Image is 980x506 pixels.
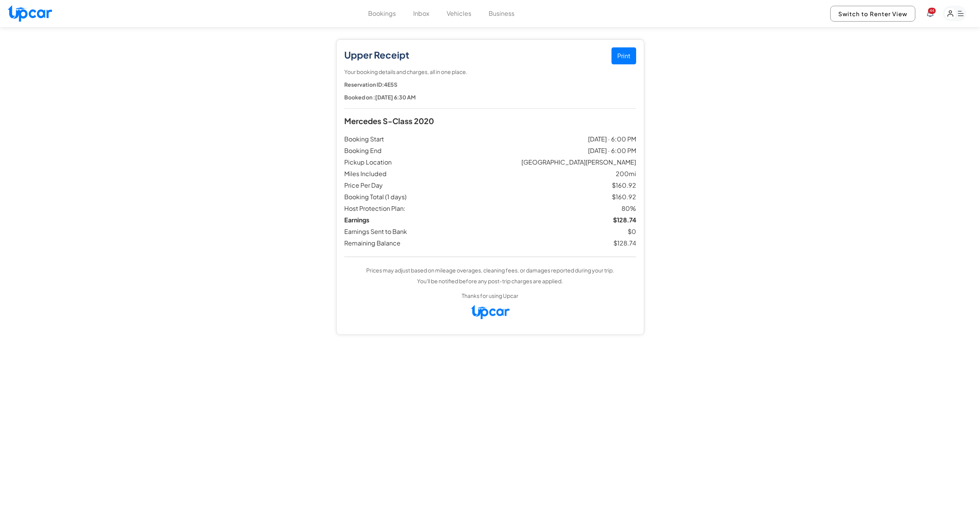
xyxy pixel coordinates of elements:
strong: Booked on : [DATE] 6:30 AM [344,94,416,101]
p: Prices may adjust based on mileage overages, cleaning fees, or damages reported during your trip.... [366,265,614,286]
span: Remaining Balance [344,239,494,248]
p: Thanks for using Upcar [462,290,518,301]
span: $ 160.92 [494,192,636,202]
button: Print [611,47,636,64]
span: [GEOGRAPHIC_DATA][PERSON_NAME] [494,158,636,167]
span: Booking Start [344,134,494,144]
span: $ 128.74 [494,215,636,225]
img: Upcar Logo [8,5,52,22]
span: Miles Included [344,169,494,178]
span: $ 160.92 [494,181,636,190]
p: Your booking details and charges, all in one place. [344,66,636,77]
span: 200 mi [494,169,636,178]
span: [DATE] · 6:00 PM [494,146,636,155]
button: Inbox [413,9,429,18]
span: 80% [494,204,636,213]
span: Pickup Location [344,158,494,167]
button: Vehicles [447,9,471,18]
span: Booking End [344,146,494,155]
button: Switch to Renter View [830,6,915,22]
strong: Reservation ID: 4E5S [344,81,397,88]
span: Earnings [344,215,494,225]
h3: Mercedes S-Class 2020 [344,116,636,126]
button: Bookings [368,9,396,18]
span: Host Protection Plan: [344,204,494,213]
span: Price Per Day [344,181,494,190]
span: Booking Total (1 days) [344,192,494,202]
button: Business [489,9,514,18]
span: Earnings Sent to Bank [344,227,494,236]
span: [DATE] · 6:00 PM [494,134,636,144]
h2: Upper Receipt [344,49,636,61]
span: $ 0 [494,227,636,236]
span: You have new notifications [928,8,936,14]
span: $ 128.74 [494,239,636,248]
img: Upcar Logo [471,305,509,319]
